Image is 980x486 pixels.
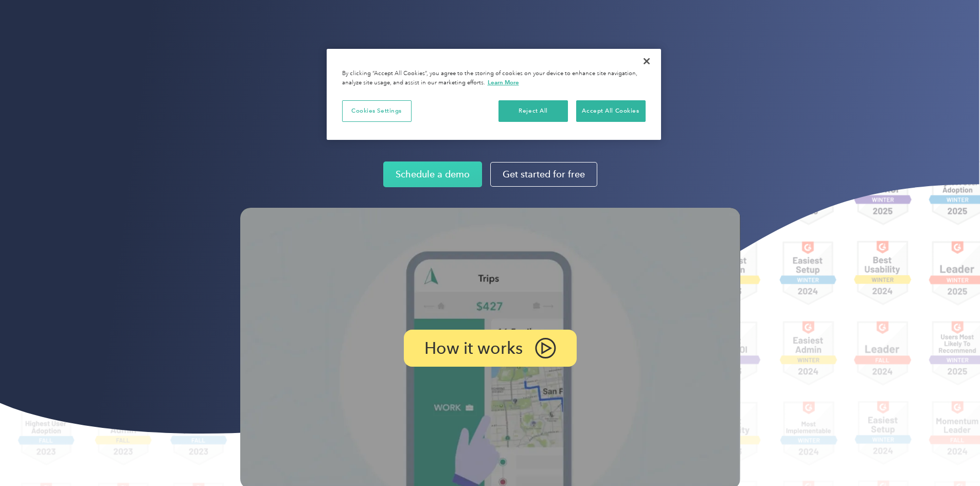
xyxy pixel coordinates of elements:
button: Reject All [498,100,568,122]
div: Cookie banner [327,49,661,140]
div: By clicking “Accept All Cookies”, you agree to the storing of cookies on your device to enhance s... [342,69,646,87]
a: More information about your privacy, opens in a new tab [488,79,519,86]
p: How it works [424,341,523,355]
button: Cookies Settings [342,100,412,122]
div: Privacy [327,49,661,140]
button: Accept All Cookies [576,100,646,122]
a: Get started for free [490,162,597,187]
button: Close [635,50,658,73]
a: Schedule a demo [383,161,482,187]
